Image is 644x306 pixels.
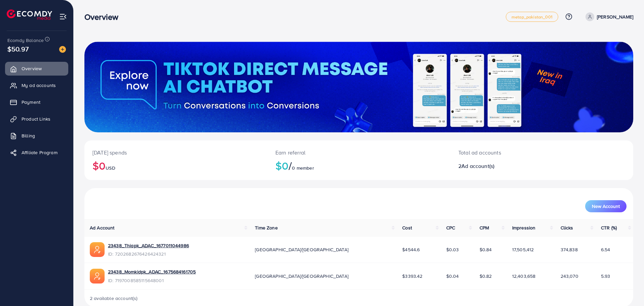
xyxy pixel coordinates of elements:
[402,224,412,231] span: Cost
[446,224,455,231] span: CPC
[5,95,68,109] a: Payment
[92,159,259,172] h2: $0
[561,246,578,253] span: 374,838
[446,273,459,279] span: $0.04
[7,37,44,44] span: Ecomdy Balance
[480,224,489,231] span: CPM
[5,62,68,75] a: Overview
[5,146,68,159] a: Affiliate Program
[22,65,42,72] span: Overview
[108,242,189,249] a: 23438_Thiapk_ADAC_1677011044986
[90,242,105,257] img: ic-ads-acc.e4c84228.svg
[461,162,494,170] span: Ad account(s)
[108,251,189,257] span: ID: 7202682676426424321
[458,148,579,157] p: Total ad accounts
[22,132,35,139] span: Billing
[59,13,67,20] img: menu
[402,273,422,279] span: $3393.42
[585,200,627,212] button: New Account
[512,246,534,253] span: 17,505,412
[84,12,124,22] h3: Overview
[255,246,348,253] span: [GEOGRAPHIC_DATA]/[GEOGRAPHIC_DATA]
[275,148,442,157] p: Earn referral
[292,165,314,171] span: 0 member
[583,12,633,21] a: [PERSON_NAME]
[480,273,492,279] span: $0.82
[90,224,115,231] span: Ad Account
[512,224,536,231] span: Impression
[592,204,620,209] span: New Account
[512,273,536,279] span: 12,403,658
[255,273,348,279] span: [GEOGRAPHIC_DATA]/[GEOGRAPHIC_DATA]
[5,79,68,92] a: My ad accounts
[601,246,610,253] span: 6.54
[7,9,52,20] img: logo
[106,165,115,171] span: USD
[22,149,58,156] span: Affiliate Program
[480,246,492,253] span: $0.84
[289,158,292,173] span: /
[108,268,196,275] a: 23438_Momkidpk_ADAC_1675684161705
[561,273,578,279] span: 243,070
[255,224,277,231] span: Time Zone
[597,13,633,21] p: [PERSON_NAME]
[7,43,29,55] span: $50.97
[22,82,56,89] span: My ad accounts
[108,277,196,284] span: ID: 7197008585115648001
[92,148,259,157] p: [DATE] spends
[5,112,68,126] a: Product Links
[22,99,40,105] span: Payment
[458,163,579,169] h2: 2
[90,269,105,283] img: ic-ads-acc.e4c84228.svg
[5,129,68,142] a: Billing
[601,273,610,279] span: 5.93
[446,246,459,253] span: $0.03
[90,295,138,302] span: 2 available account(s)
[22,116,50,122] span: Product Links
[561,224,573,231] span: Clicks
[506,12,558,22] a: metap_pakistan_001
[59,46,66,53] img: image
[512,15,553,19] span: metap_pakistan_001
[402,246,420,253] span: $4544.6
[601,224,617,231] span: CTR (%)
[275,159,442,172] h2: $0
[615,276,639,301] iframe: Chat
